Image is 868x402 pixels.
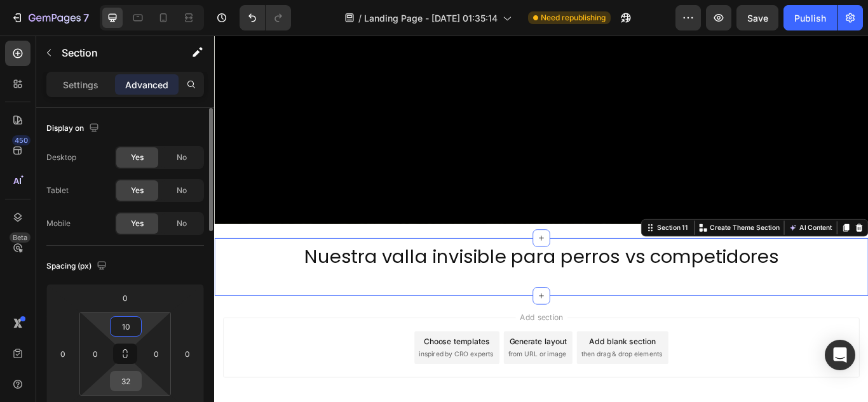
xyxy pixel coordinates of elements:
[437,350,515,363] div: Add blank section
[541,12,606,23] span: Need republishing
[113,317,139,336] input: 10
[783,5,837,30] button: Publish
[238,366,325,377] span: inspired by CRO experts
[113,372,139,391] input: 2xl
[131,152,144,163] span: Yes
[125,78,168,91] p: Advanced
[825,340,855,370] div: Open Intercom Messenger
[62,45,166,60] p: Section
[747,13,768,23] span: Save
[12,135,31,145] div: 450
[86,344,105,363] input: 0px
[578,218,659,230] p: Create Theme Section
[5,5,95,30] button: 7
[63,78,98,91] p: Settings
[351,322,412,335] span: Add section
[667,217,723,232] button: AI Content
[214,36,868,402] iframe: Design area
[177,152,187,163] span: No
[736,5,778,30] button: Save
[1,244,761,272] p: Nuestra valla invisible para perros vs competidores
[513,218,554,230] div: Section 11
[131,218,144,229] span: Yes
[46,152,76,163] div: Desktop
[178,344,197,363] input: 0
[428,366,522,377] span: then drag & drop elements
[46,218,71,229] div: Mobile
[147,344,166,363] input: 0px
[344,350,411,363] div: Generate layout
[46,258,109,275] div: Spacing (px)
[177,218,187,229] span: No
[131,185,144,196] span: Yes
[364,11,498,25] span: Landing Page - [DATE] 01:35:14
[342,366,410,377] span: from URL or image
[46,185,69,196] div: Tablet
[112,288,138,307] input: 0
[10,232,31,243] div: Beta
[358,11,362,25] span: /
[245,350,322,363] div: Choose templates
[46,120,102,137] div: Display on
[794,11,826,25] div: Publish
[240,5,291,30] div: Undo/Redo
[83,10,89,25] p: 7
[53,344,72,363] input: 0
[177,185,187,196] span: No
